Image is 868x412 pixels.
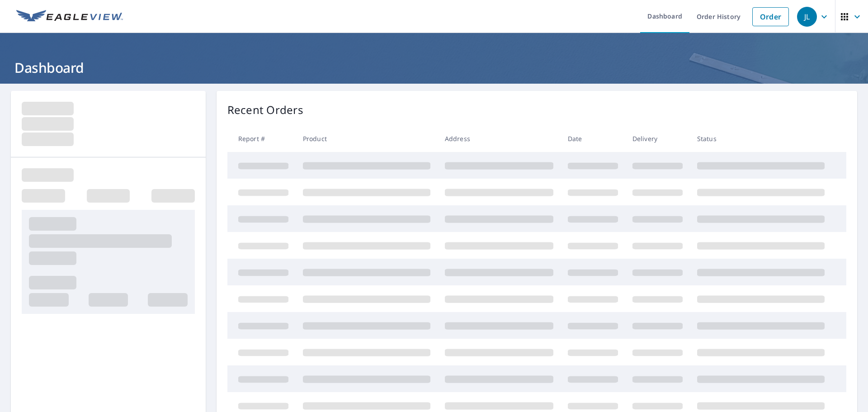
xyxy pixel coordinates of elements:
[690,125,832,152] th: Status
[625,125,690,152] th: Delivery
[438,125,561,152] th: Address
[227,125,296,152] th: Report #
[296,125,438,152] th: Product
[561,125,625,152] th: Date
[752,7,789,26] a: Order
[227,102,303,118] p: Recent Orders
[16,10,123,24] img: EV Logo
[11,58,857,77] h1: Dashboard
[797,7,817,27] div: JL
